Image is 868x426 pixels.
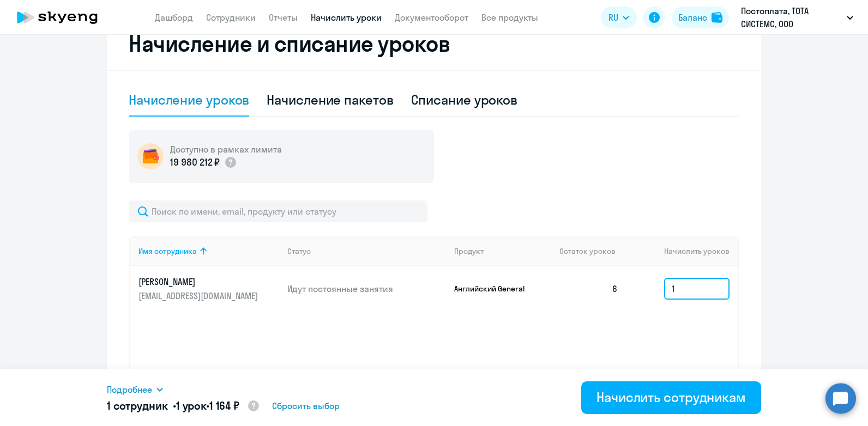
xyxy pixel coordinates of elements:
div: Статус [287,246,445,256]
div: Начисление пакетов [267,91,393,108]
a: Начислить уроки [311,12,382,23]
a: Отчеты [269,12,298,23]
p: [EMAIL_ADDRESS][DOMAIN_NAME] [138,290,261,302]
div: Имя сотрудника [138,246,279,256]
span: Подробнее [107,383,152,396]
img: balance [712,12,722,23]
span: Сбросить выбор [272,399,340,412]
span: RU [608,11,618,24]
p: 19 980 212 ₽ [170,155,220,169]
a: Документооборот [395,12,468,23]
h2: Начисление и списание уроков [129,31,739,57]
div: Начисление уроков [129,91,249,108]
div: Списание уроков [411,91,518,108]
button: RU [601,7,637,28]
div: Остаток уроков [559,246,627,256]
div: Продукт [454,246,551,256]
th: Начислить уроков [627,236,738,266]
div: Начислить сотрудникам [596,388,746,406]
a: Сотрудники [206,12,256,23]
p: [PERSON_NAME] [138,276,261,288]
p: Постоплата, ТОТА СИСТЕМС, ООО [741,4,842,31]
div: Баланс [678,11,707,24]
p: Идут постоянные занятия [287,283,445,295]
button: Постоплата, ТОТА СИСТЕМС, ООО [736,4,859,31]
div: Продукт [454,246,484,256]
h5: Доступно в рамках лимита [170,143,282,155]
a: Все продукты [481,12,538,23]
h5: 1 сотрудник • • [107,398,260,415]
span: 1 урок [176,399,206,412]
img: wallet-circle.png [137,143,164,169]
td: 6 [551,266,627,312]
button: Балансbalance [672,7,729,28]
span: Остаток уроков [559,246,616,256]
button: Начислить сотрудникам [581,381,761,414]
span: 1 164 ₽ [209,399,239,412]
a: [PERSON_NAME][EMAIL_ADDRESS][DOMAIN_NAME] [138,276,279,302]
input: Поиск по имени, email, продукту или статусу [129,200,427,222]
p: Английский General [454,284,536,294]
div: Статус [287,246,311,256]
a: Дашборд [155,12,193,23]
div: Имя сотрудника [138,246,197,256]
